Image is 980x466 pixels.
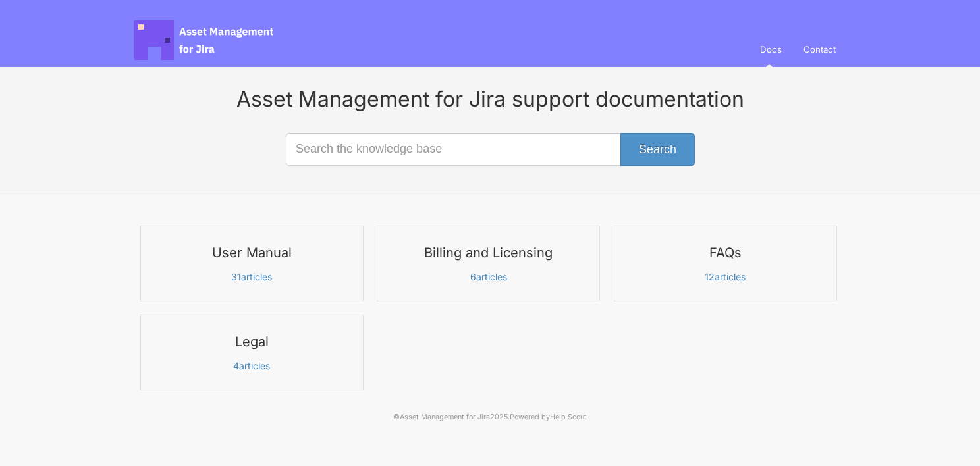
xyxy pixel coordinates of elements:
[550,413,587,421] a: Help Scout
[149,333,355,350] h3: Legal
[140,226,364,301] a: User Manual 31articles
[620,133,695,166] button: Search
[385,271,591,283] p: articles
[622,271,829,283] p: articles
[149,244,355,261] h3: User Manual
[470,271,476,282] span: 6
[400,413,490,421] a: Asset Management for Jira
[134,20,275,60] span: Asset Management for Jira Docs
[794,32,846,67] a: Contact
[149,360,355,372] p: articles
[134,411,846,423] p: © 2025.
[639,143,676,156] span: Search
[750,32,792,67] a: Docs
[231,271,241,282] span: 31
[149,271,355,283] p: articles
[510,413,587,421] span: Powered by
[140,315,364,390] a: Legal 4articles
[385,244,591,261] h3: Billing and Licensing
[377,226,600,301] a: Billing and Licensing 6articles
[614,226,837,301] a: FAQs 12articles
[286,133,694,166] input: Search the knowledge base
[622,244,829,261] h3: FAQs
[705,271,715,282] span: 12
[233,360,239,371] span: 4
